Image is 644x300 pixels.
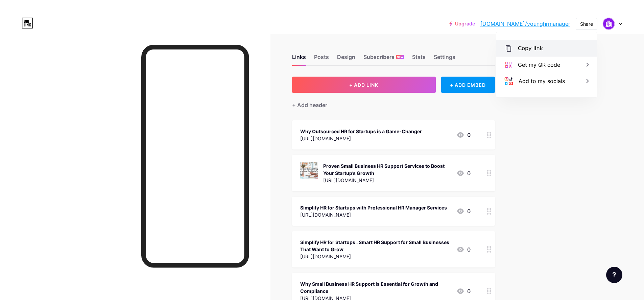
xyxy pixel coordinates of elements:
div: Design [337,53,355,65]
div: Links [292,53,306,65]
div: Proven Small Business HR Support Services to Boost Your Startup’s Growth [323,162,451,177]
div: [URL][DOMAIN_NAME] [300,253,451,260]
div: Subscribers [363,53,404,65]
div: Stats [412,53,426,65]
div: Why Outsourced HR for Startups is a Game-Changer [300,128,422,135]
div: 0 [456,245,471,254]
div: Posts [314,53,329,65]
div: 0 [456,207,471,215]
div: + Add header [292,101,327,109]
span: + ADD LINK [349,82,378,88]
div: [URL][DOMAIN_NAME] [300,135,422,142]
div: [URL][DOMAIN_NAME] [323,177,451,184]
div: Simplify HR for Startups : Smart HR Support for Small Businesses That Want to Grow [300,239,451,253]
span: NEW [397,55,403,59]
div: + ADD EMBED [441,77,495,93]
div: Get my QR code [518,61,560,69]
a: [DOMAIN_NAME]/younghrmanager [480,20,570,28]
div: Why Small Business HR Support Is Essential for Growth and Compliance [300,280,451,295]
div: 0 [456,169,471,177]
div: Simplify HR for Startups with Professional HR Manager Services [300,204,447,211]
div: 0 [456,287,471,295]
div: Share [580,20,593,27]
a: Upgrade [449,21,475,26]
div: 0 [456,131,471,139]
img: younghrmanager [602,17,615,30]
button: + ADD LINK [292,77,436,93]
img: Proven Small Business HR Support Services to Boost Your Startup’s Growth [300,162,318,179]
div: Copy link [518,44,543,53]
div: Settings [434,53,455,65]
div: [URL][DOMAIN_NAME] [300,211,447,218]
div: Add to my socials [519,77,565,85]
